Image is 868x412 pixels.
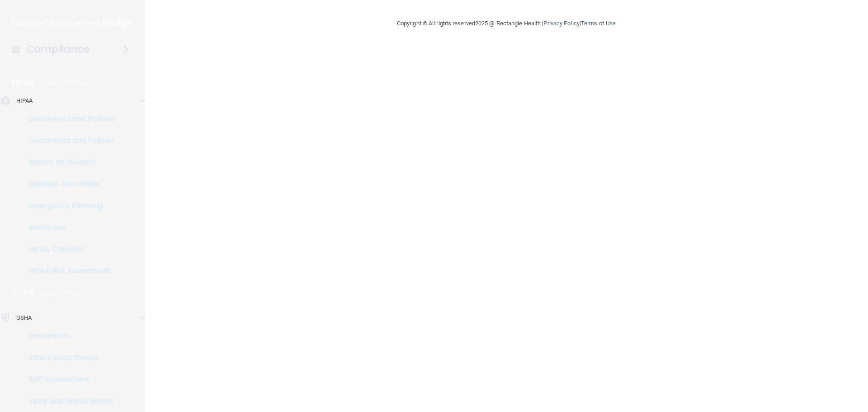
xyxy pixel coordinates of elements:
p: HIPAA Checklist [6,245,129,254]
p: Learn More! [39,287,87,298]
p: Documents and Policies [6,136,129,145]
p: Emergency Planning [6,201,129,210]
a: Privacy Policy [543,20,579,27]
p: Injury and Illness Report [6,397,129,406]
a: Terms of Use [581,20,616,27]
p: Resources [6,223,129,232]
div: Copyright © All rights reserved 2025 @ Rectangle Health | | [341,9,671,38]
p: Business Associates [6,180,129,189]
p: Safety Data Sheets [6,353,129,362]
p: Self-Assessment [6,375,129,384]
p: Documents [6,331,129,341]
img: PMB logo [11,14,134,32]
p: Learn More! [40,77,88,88]
h4: Compliance [27,43,90,56]
p: OSHA [16,313,32,323]
p: Report an Incident [6,158,129,167]
p: HIPAA Risk Assessment [6,266,129,275]
p: OSHA [12,287,35,298]
p: Documents and Policies [6,114,129,123]
p: HIPAA [12,77,35,88]
p: HIPAA [16,95,33,106]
